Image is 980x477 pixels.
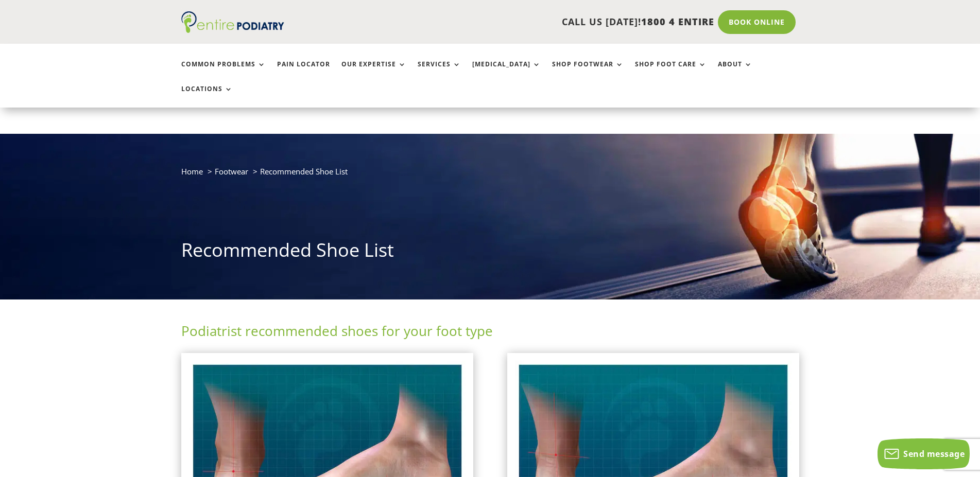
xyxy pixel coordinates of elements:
[418,61,461,83] a: Services
[552,61,624,83] a: Shop Footwear
[324,15,714,29] p: CALL US [DATE]!
[635,61,707,83] a: Shop Foot Care
[277,61,330,83] a: Pain Locator
[341,61,406,83] a: Our Expertise
[181,237,799,268] h1: Recommended Shoe List
[181,85,233,108] a: Locations
[260,166,348,176] span: Recommended Shoe List
[181,61,266,83] a: Common Problems
[181,25,284,35] a: Entire Podiatry
[181,165,799,186] nav: breadcrumb
[878,438,970,469] button: Send message
[181,166,203,176] a: Home
[472,61,541,83] a: [MEDICAL_DATA]
[718,10,796,34] a: Book Online
[641,15,714,28] span: 1800 4 ENTIRE
[718,61,752,83] a: About
[215,166,248,176] a: Footwear
[181,322,799,345] h2: Podiatrist recommended shoes for your foot type
[903,448,965,460] span: Send message
[181,11,284,33] img: logo (1)
[181,112,233,134] a: Locations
